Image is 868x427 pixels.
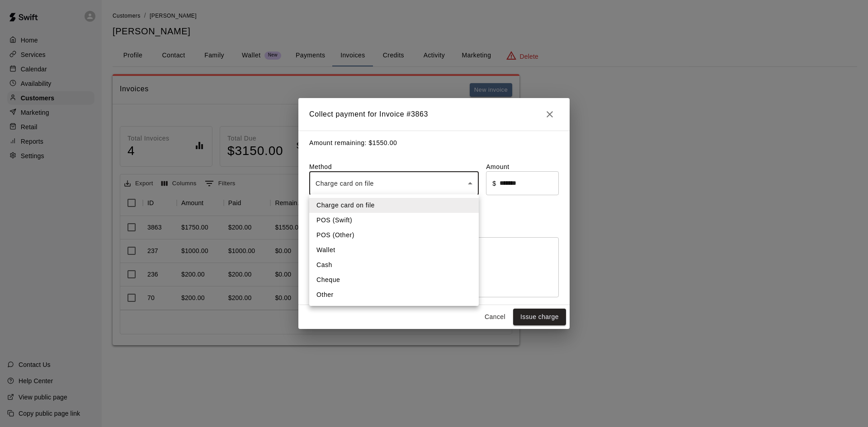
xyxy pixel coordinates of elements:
li: POS (Other) [309,228,479,243]
li: Cash [309,258,479,272]
li: POS (Swift) [309,213,479,228]
li: Cheque [309,272,479,287]
li: Wallet [309,243,479,258]
li: Other [309,287,479,302]
li: Charge card on file [309,198,479,213]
